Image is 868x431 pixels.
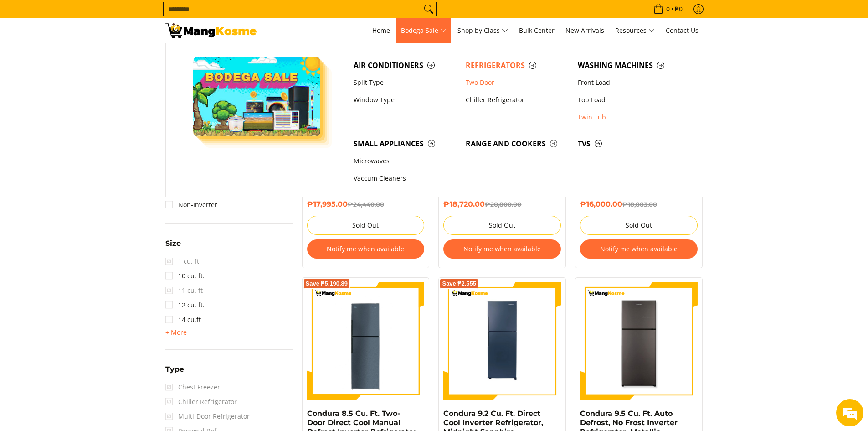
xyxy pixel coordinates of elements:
[578,60,681,71] span: Washing Machines
[193,57,321,136] img: Bodega Sale
[580,200,698,209] h6: ₱16,000.00
[665,6,671,12] span: 0
[611,18,659,43] a: Resources
[578,138,681,150] span: TVs
[519,26,555,35] span: Bulk Center
[368,18,395,43] a: Home
[5,249,174,281] textarea: Type your message and hit 'Enter'
[461,135,573,152] a: Range and Cookers
[580,239,698,259] button: Notify me when available
[348,201,384,208] del: ₱24,440.00
[580,282,698,400] img: Condura 9.5 Cu. Ft. Auto Defrost, No Frost Inverter Refrigerator, Metallic Gray, CNF-271i (Class A)
[442,281,476,286] span: Save ₱2,555
[47,51,153,63] div: Chat with us now
[307,282,425,400] img: Condura 8.5 Cu. Ft. Two-Door Direct Cool Manual Defrost Inverter Refrigerator, CTD800MNI-A (Class A)
[622,201,657,208] del: ₱18,883.00
[349,91,461,109] a: Window Type
[565,26,604,35] span: New Arrivals
[354,60,457,71] span: Air Conditioners
[443,216,561,235] button: Sold Out
[53,115,126,207] span: We're online!
[466,60,569,71] span: Refrigerators
[485,201,521,208] del: ₱20,800.00
[165,366,184,380] summary: Open
[461,74,573,91] a: Two Door
[461,91,573,109] a: Chiller Refrigerator
[349,74,461,91] a: Split Type
[165,298,205,312] a: 12 cu. ft.
[580,216,698,235] button: Sold Out
[561,18,609,43] a: New Arrivals
[307,216,425,235] button: Sold Out
[165,240,181,254] summary: Open
[514,18,559,43] a: Bulk Center
[615,25,655,36] span: Resources
[349,57,461,74] a: Air Conditioners
[165,380,220,395] span: Chest Freezer
[165,23,257,38] img: Bodega Sale Refrigerator l Mang Kosme: Home Appliances Warehouse Sale Two Door
[307,239,425,259] button: Notify me when available
[149,5,171,26] div: Minimize live chat window
[443,284,561,399] img: condura-9.3-cubic-feet-direct-cool-inverter-refrigerator-midnight-sapphire-full-view-mang-kosme
[165,366,184,373] span: Type
[421,2,436,16] button: Search
[349,153,461,170] a: Microwaves
[573,74,685,91] a: Front Load
[165,329,187,336] span: + More
[349,135,461,152] a: Small Appliances
[453,18,513,43] a: Shop by Class
[165,254,201,269] span: 1 cu. ft.
[573,91,685,109] a: Top Load
[661,18,703,43] a: Contact Us
[396,18,451,43] a: Bodega Sale
[401,25,447,36] span: Bodega Sale
[466,138,569,150] span: Range and Cookers
[266,18,703,43] nav: Main Menu
[573,57,685,74] a: Washing Machines
[165,240,181,247] span: Size
[573,109,685,126] a: Twin Tub
[372,26,390,35] span: Home
[165,312,201,327] a: 14 cu.ft
[165,269,205,283] a: 10 cu. ft.
[165,197,217,212] a: Non-Inverter
[165,395,237,409] span: Chiller Refrigerator
[651,4,685,14] span: •
[666,26,699,35] span: Contact Us
[306,281,348,286] span: Save ₱5,190.89
[673,6,684,12] span: ₱0
[349,170,461,187] a: Vaccum Cleaners
[354,138,457,150] span: Small Appliances
[165,283,203,298] span: 11 cu. ft
[165,327,187,338] summary: Open
[165,409,250,424] span: Multi-Door Refrigerator
[443,239,561,259] button: Notify me when available
[461,57,573,74] a: Refrigerators
[573,135,685,152] a: TVs
[443,200,561,209] h6: ₱18,720.00
[307,200,425,209] h6: ₱17,995.00
[457,25,508,36] span: Shop by Class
